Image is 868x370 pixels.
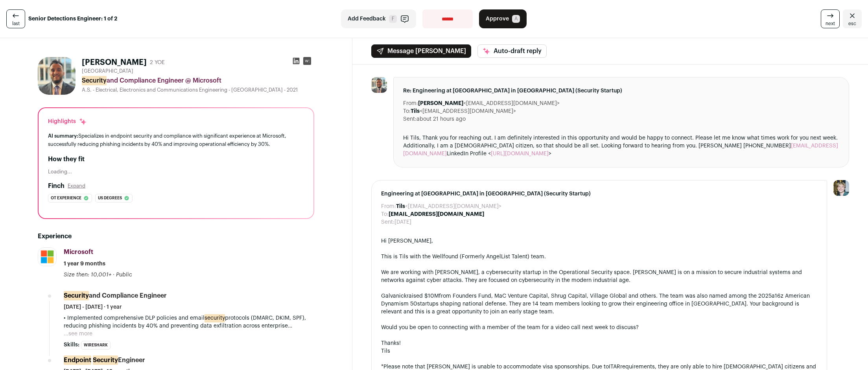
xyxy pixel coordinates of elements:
div: Specializes in endpoint security and compliance with significant experience at Microsoft, success... [48,132,304,148]
span: [DATE] - [DATE] · 1 year [64,303,122,311]
span: esc [848,20,856,27]
span: Skills: [64,341,79,349]
span: · [113,271,114,279]
div: Galvanick from Founders Fund, MaC Venture Capital, Shrug Capital, Village Global and others. The ... [381,292,817,316]
button: Message [PERSON_NAME] [371,44,471,58]
h2: Finch [48,181,65,191]
div: A.S. - Electrical, Electronics and Communications Engineering - [GEOGRAPHIC_DATA] - 2021 [82,87,314,93]
mark: Security [93,355,118,365]
img: 86034fbe268ccdb80f241fd1f3488a814c8effc25b8894eb0f13eefcc3a26f37.jpg [38,57,76,95]
div: We are working with [PERSON_NAME], a cybersecurity startup in the Operational Security space. [PE... [381,269,817,284]
h2: How they fit [48,155,304,164]
span: A [512,15,520,23]
dt: Sent: [381,218,394,226]
span: 1 year 9 months [64,260,105,268]
mark: Security [64,291,89,300]
a: next [821,9,840,28]
span: AI summary: [48,133,78,138]
h1: [PERSON_NAME] [82,57,147,68]
a: [URL][DOMAIN_NAME] [491,151,549,156]
b: Tils [411,109,420,114]
span: F [389,15,397,23]
img: 6494470-medium_jpg [833,180,849,196]
h2: Experience [38,232,314,241]
div: Hi Tils, Thank you for reaching out. I am definitely interested in this opportunity and would be ... [403,134,839,158]
b: [EMAIL_ADDRESS][DOMAIN_NAME] [389,212,484,217]
dd: <[EMAIL_ADDRESS][DOMAIN_NAME]> [411,107,516,115]
button: Approve A [479,9,527,28]
span: last [12,20,20,27]
div: Engineer [64,356,145,364]
mark: Endpoint [64,355,91,365]
a: last [6,9,25,28]
dt: From: [403,99,418,107]
span: Approve [486,15,509,23]
dd: about 21 hours ago [416,115,466,123]
span: Size then: 10,001+ [64,272,111,278]
mark: Security [82,76,107,85]
p: • Implemented comprehensive DLP policies and email protocols (DMARC, DKIM, SPF), reducing phishin... [64,314,314,330]
li: Wireshark [81,341,111,350]
mark: security [205,314,225,322]
button: Expand [68,183,85,189]
a: Close [843,9,862,28]
strong: Senior Detections Engineer: 1 of 2 [28,15,117,23]
dt: From: [381,202,396,210]
span: [GEOGRAPHIC_DATA] [82,68,133,74]
img: 86034fbe268ccdb80f241fd1f3488a814c8effc25b8894eb0f13eefcc3a26f37.jpg [371,77,387,93]
div: Hi [PERSON_NAME], [381,237,817,245]
dt: To: [381,210,389,218]
span: Ot experience [51,194,81,202]
span: Re: Engineering at [GEOGRAPHIC_DATA] in [GEOGRAPHIC_DATA] (Security Startup) [403,87,839,95]
b: [PERSON_NAME] [418,101,463,106]
div: and Compliance Engineer @ Microsoft [82,76,314,85]
div: and Compliance Engineer [64,291,167,300]
div: Highlights [48,118,87,125]
span: Microsoft [64,249,93,255]
span: Public [116,272,132,278]
span: next [826,20,835,27]
a: raised $10M [407,293,439,299]
button: ...see more [64,330,92,338]
dd: [DATE] [394,218,411,226]
span: Engineering at [GEOGRAPHIC_DATA] in [GEOGRAPHIC_DATA] (Security Startup) [381,190,817,198]
button: Auto-draft reply [477,44,547,58]
div: Tils [381,347,817,355]
div: Loading... [48,169,304,175]
dt: Sent: [403,115,416,123]
dd: <[EMAIL_ADDRESS][DOMAIN_NAME]> [396,202,501,210]
dt: To: [403,107,411,115]
img: c786a7b10b07920eb52778d94b98952337776963b9c08eb22d98bc7b89d269e4.jpg [38,248,56,266]
a: ITAR [609,364,620,370]
span: Us degrees [98,194,122,202]
span: Add Feedback [348,15,386,23]
div: 2 YOE [150,59,165,66]
b: Tils [396,204,405,209]
div: Thanks! [381,339,817,347]
div: This is Tils with the Wellfound (Formerly AngelList Talent) team. [381,253,817,261]
button: Add Feedback F [341,9,416,28]
div: Would you be open to connecting with a member of the team for a video call next week to discuss? [381,324,817,331]
dd: <[EMAIL_ADDRESS][DOMAIN_NAME]> [418,99,560,107]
